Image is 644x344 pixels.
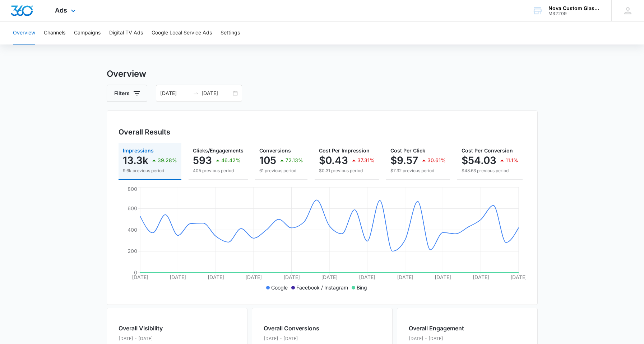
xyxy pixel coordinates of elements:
span: Ads [55,6,67,14]
tspan: [DATE] [435,274,451,280]
p: 405 previous period [193,168,244,174]
span: to [193,90,199,96]
tspan: [DATE] [472,274,489,280]
span: Cost Per Conversion [462,147,513,154]
p: 30.61% [427,158,446,163]
tspan: [DATE] [132,274,148,280]
p: 61 previous period [259,168,303,174]
p: 593 [193,155,212,166]
tspan: [DATE] [359,274,375,280]
button: Settings [221,22,240,44]
tspan: 800 [128,186,137,192]
p: 39.28% [158,158,177,163]
p: Google [271,284,288,291]
tspan: [DATE] [283,274,300,280]
p: $54.03 [462,155,496,166]
tspan: [DATE] [207,274,224,280]
span: swap-right [193,90,199,96]
div: account id [548,11,601,16]
p: 13.3k [123,155,148,166]
p: Facebook / Instagram [296,284,348,291]
p: [DATE] - [DATE] [119,335,182,342]
h2: Overall Visibility [119,324,182,333]
span: Clicks/Engagements [193,147,244,154]
tspan: 400 [128,227,137,233]
h3: Overview [107,67,538,80]
button: Overview [13,22,35,44]
input: Start date [160,89,190,97]
h2: Overall Conversions [264,324,319,333]
input: End date [201,89,231,97]
p: 72.13% [286,158,303,163]
p: $9.57 [390,155,418,166]
p: 105 [259,155,276,166]
p: [DATE] - [DATE] [264,335,319,342]
button: Filters [107,85,147,102]
button: Channels [44,22,65,44]
div: account name [548,5,601,11]
button: Campaigns [74,22,101,44]
p: $0.31 previous period [319,168,375,174]
tspan: [DATE] [321,274,338,280]
h2: Overall Engagement [409,324,464,333]
tspan: [DATE] [510,274,527,280]
span: Cost Per Click [390,147,425,154]
span: Impressions [123,147,154,154]
tspan: [DATE] [397,274,413,280]
tspan: [DATE] [245,274,262,280]
p: 9.6k previous period [123,168,177,174]
tspan: 0 [134,269,137,275]
p: [DATE] - [DATE] [409,335,464,342]
span: Conversions [259,147,291,154]
span: Cost Per Impression [319,147,370,154]
button: Google Local Service Ads [152,22,212,44]
p: 11.1% [506,158,518,163]
p: $0.43 [319,155,348,166]
tspan: 200 [128,248,137,254]
tspan: [DATE] [170,274,186,280]
p: $7.32 previous period [390,168,446,174]
h3: Overall Results [119,127,170,137]
button: Digital TV Ads [109,22,143,44]
tspan: 600 [128,205,137,211]
p: 37.31% [357,158,375,163]
p: 46.42% [221,158,241,163]
p: Bing [357,284,367,291]
p: $48.63 previous period [462,168,518,174]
